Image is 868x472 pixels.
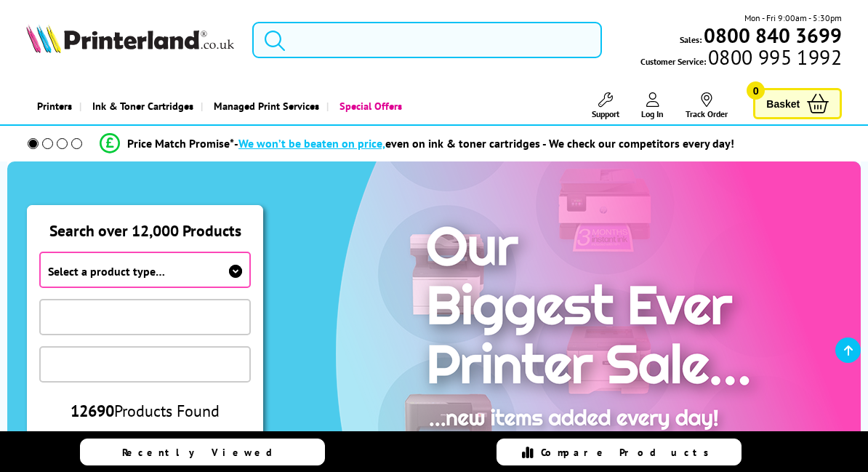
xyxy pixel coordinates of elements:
[641,92,664,119] a: Log In
[71,401,114,421] span: 12690
[326,87,409,124] a: Special Offers
[766,94,800,113] span: Basket
[122,446,287,459] span: Recently Viewed
[26,24,234,56] a: Printerland Logo
[592,108,619,119] span: Support
[238,136,385,151] span: We won’t be beaten on price,
[641,108,664,119] span: Log In
[702,28,842,42] a: 0800 840 3699
[686,92,728,119] a: Track Order
[26,87,79,124] a: Printers
[753,88,842,119] a: Basket 0
[26,24,234,53] img: Printerland Logo
[127,136,234,151] span: Price Match Promise*
[706,50,842,64] span: 0800 995 1992
[747,81,765,100] span: 0
[80,439,324,465] a: Recently Viewed
[79,87,201,124] a: Ink & Toner Cartridges
[744,11,842,25] span: Mon - Fri 9:00am - 5:30pm
[640,50,842,68] span: Customer Service:
[28,206,262,241] div: Search over 12,000 Products
[7,131,827,156] li: modal_Promise
[704,22,842,49] b: 0800 840 3699
[39,401,251,421] div: Products Found
[541,446,717,459] span: Compare Products
[680,33,702,47] span: Sales:
[497,439,741,465] a: Compare Products
[48,264,165,279] span: Select a product type…
[201,87,326,124] a: Managed Print Services
[234,136,734,151] div: - even on ink & toner cartridges - We check our competitors every day!
[592,92,619,119] a: Support
[92,87,193,124] span: Ink & Toner Cartridges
